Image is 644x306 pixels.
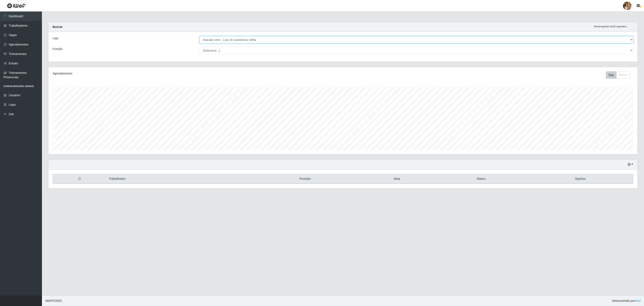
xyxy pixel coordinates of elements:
[53,47,62,51] label: Função
[616,71,630,79] button: Month
[53,71,291,76] div: Agendamentos
[606,71,630,79] div: First group
[435,174,528,184] th: Status
[45,299,53,302] span: IWOF
[53,25,62,29] strong: Buscar
[53,36,58,40] label: Loja
[45,299,62,303] span: © 2025 .
[359,174,435,184] th: Data
[606,71,617,79] button: Day
[606,71,633,79] div: Toolbar with button groups
[7,3,26,8] img: CoreUI Logo
[594,25,628,28] i: Recarregando em 25 segundos...
[528,174,633,184] th: Opções
[612,299,641,303] span: Desenvolvido por
[251,174,359,184] th: Posição
[635,299,641,302] a: iWof
[106,174,251,184] th: Trabalhador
